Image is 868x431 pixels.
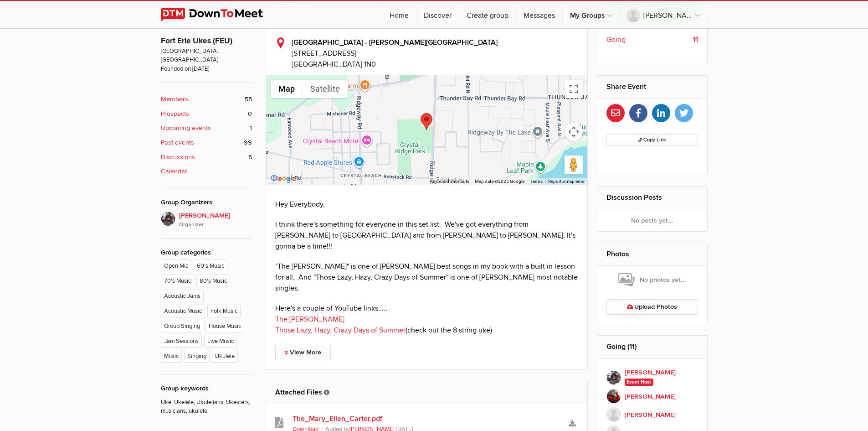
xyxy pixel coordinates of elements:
a: Discover [416,1,459,28]
img: Colin Heydon [606,407,621,422]
h2: Going (11) [606,336,698,358]
h2: Share Event [606,76,698,98]
button: Drag Pegman onto the map to open Street View [565,156,583,174]
a: Messages [516,1,562,28]
img: DownToMeet [161,8,277,21]
i: Organizer [179,221,252,229]
button: Copy Link [606,134,698,146]
a: Upcoming events 1 [161,123,252,133]
b: [PERSON_NAME] [625,368,676,378]
a: My Groups [563,1,619,28]
img: Brenda M [606,389,621,404]
span: [STREET_ADDRESS] [292,48,579,59]
img: Google [268,173,298,185]
b: [GEOGRAPHIC_DATA] - [PERSON_NAME][GEOGRAPHIC_DATA] [292,38,498,47]
span: [PERSON_NAME] [179,211,252,229]
p: Hey Everybody, [275,199,579,210]
b: Prospects [161,109,189,119]
span: Here's a couple of YouTube links..... [275,304,387,313]
a: Terms (opens in new tab) [530,179,543,184]
span: "The [PERSON_NAME]" is one of [PERSON_NAME] best songs in my book with a built in lesson for all.... [275,262,578,293]
span: [GEOGRAPHIC_DATA], [GEOGRAPHIC_DATA] [161,47,252,65]
span: 0 [248,109,252,119]
a: [PERSON_NAME]Organizer [161,212,252,229]
b: Past events [161,138,194,148]
span: 99 [244,138,252,148]
a: [PERSON_NAME] Event Host [606,368,698,387]
span: (check out the 8 string uke) [275,315,492,335]
a: Calendar [161,166,252,177]
span: Copy Link [638,137,666,143]
a: Open this area in Google Maps (opens a new window) [268,173,298,185]
a: Past events 99 [161,138,252,148]
a: Those Lazy, Hazy, Crazy Days of Summer [275,326,406,335]
span: 1 [250,123,252,133]
a: Report a map error [548,179,585,184]
b: Calendar [161,166,187,177]
span: 5 [248,152,252,162]
div: Group Organizers [161,197,252,208]
span: 55 [245,94,252,104]
button: Toggle fullscreen view [565,80,583,98]
button: Show street map [271,80,303,98]
a: Discussion Posts [606,193,662,202]
button: Keyboard shortcuts [430,178,469,185]
button: Show satellite imagery [303,80,348,98]
b: Discussions [161,152,195,162]
span: [GEOGRAPHIC_DATA] 1N0 [292,60,376,69]
b: Members [161,94,188,104]
div: Group categories [161,248,252,258]
a: [PERSON_NAME] [619,1,707,28]
p: Uke, Ukelele, Ukulelians, Ukesters, musicians, ukulele [161,394,252,416]
img: Elaine [606,370,621,385]
a: Members 55 [161,94,252,104]
a: View More [275,345,331,360]
a: [PERSON_NAME] [606,405,698,424]
a: Home [382,1,416,28]
b: [PERSON_NAME] [625,410,676,420]
div: No posts yet... [597,209,707,231]
span: Going [606,34,626,45]
div: Group keywords [161,384,252,394]
a: Prospects 0 [161,109,252,119]
button: Map camera controls [565,123,583,141]
span: Event Host [625,379,653,386]
a: Fort Erie Ukes (FEU) [161,36,232,46]
b: [PERSON_NAME] [625,392,676,402]
b: 11 [693,34,698,45]
a: The_Mary_Ellen_Carter.pdf [293,413,561,424]
h2: Attached Files [275,381,579,403]
span: No photos yet... [618,272,686,288]
span: Founded on [DATE] [161,65,252,73]
a: Photos [606,249,629,259]
span: I think there's something for everyone in this set list. We've got everything from [PERSON_NAME] ... [275,220,575,251]
a: Discussions 5 [161,152,252,162]
a: [PERSON_NAME] [606,387,698,405]
a: Upload Photos [606,299,698,315]
a: Create group [459,1,516,28]
span: Map data ©2025 Google [475,179,524,184]
b: Upcoming events [161,123,211,133]
a: The [PERSON_NAME] [275,315,344,324]
img: Elaine [161,212,175,226]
